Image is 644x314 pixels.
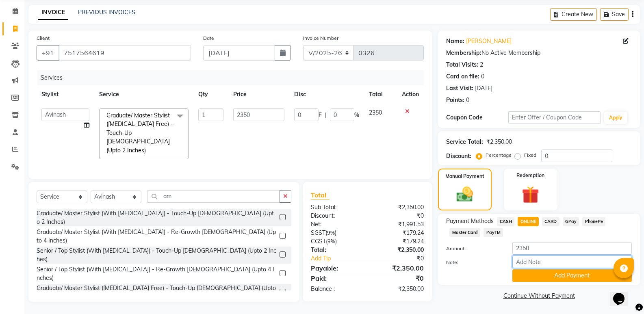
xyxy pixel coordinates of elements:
[367,220,430,229] div: ₹1,991.53
[319,111,322,119] span: F
[446,49,481,57] div: Membership:
[327,238,335,245] span: 9%
[480,61,483,69] div: 2
[512,269,632,282] button: Add Payment
[305,237,367,246] div: ( )
[446,84,473,93] div: Last Visit:
[367,246,430,254] div: ₹2,350.00
[37,247,276,264] div: Senior / Top Stylist (With [MEDICAL_DATA]) - Touch-Up [DEMOGRAPHIC_DATA] (Upto 2 Inches)
[486,138,512,146] div: ₹2,350.00
[311,191,330,199] span: Total
[397,85,424,104] th: Action
[446,138,483,146] div: Service Total:
[305,285,367,293] div: Balance :
[486,152,512,159] label: Percentage
[193,85,228,104] th: Qty
[378,254,430,263] div: ₹0
[228,85,289,104] th: Price
[508,111,601,124] input: Enter Offer / Coupon Code
[305,229,367,237] div: ( )
[305,212,367,220] div: Discount:
[451,185,478,204] img: _cash.svg
[497,217,514,226] span: CASH
[305,220,367,229] div: Net:
[550,8,597,21] button: Create New
[367,273,430,283] div: ₹0
[600,8,629,21] button: Save
[518,217,539,226] span: ONLINE
[146,147,150,154] a: x
[305,246,367,254] div: Total:
[367,263,430,273] div: ₹2,350.00
[449,228,480,237] span: Master Card
[446,217,494,225] span: Payment Methods
[445,173,484,180] label: Manual Payment
[37,284,276,301] div: Graduate/ Master Stylist ([MEDICAL_DATA] Free) - Touch-Up [DEMOGRAPHIC_DATA] (Upto 2 Inches)
[354,111,359,119] span: %
[446,61,478,69] div: Total Visits:
[311,229,325,236] span: SGST
[367,285,430,293] div: ₹2,350.00
[37,45,59,61] button: +91
[203,35,214,42] label: Date
[305,254,378,263] a: Add Tip
[37,209,276,226] div: Graduate/ Master Stylist (With [MEDICAL_DATA]) - Touch-Up [DEMOGRAPHIC_DATA] (Upto 2 Inches)
[37,70,430,85] div: Services
[446,49,632,57] div: No Active Membership
[481,72,484,81] div: 0
[311,238,326,245] span: CGST
[289,85,364,104] th: Disc
[466,96,469,104] div: 0
[305,273,367,283] div: Paid:
[303,35,338,42] label: Invoice Number
[563,217,579,226] span: GPay
[305,203,367,212] div: Sub Total:
[94,85,193,104] th: Service
[305,263,367,273] div: Payable:
[367,203,430,212] div: ₹2,350.00
[446,96,464,104] div: Points:
[484,228,503,237] span: PayTM
[327,230,335,236] span: 9%
[367,212,430,220] div: ₹0
[512,242,632,255] input: Amount
[106,112,173,154] span: Graduate/ Master Stylist ([MEDICAL_DATA] Free) - Touch-Up [DEMOGRAPHIC_DATA] (Upto 2 Inches)
[364,85,397,104] th: Total
[147,190,280,203] input: Search or Scan
[582,217,605,226] span: PhonePe
[59,45,191,61] input: Search by Name/Mobile/Email/Code
[37,85,94,104] th: Stylist
[446,113,508,122] div: Coupon Code
[325,111,327,119] span: |
[37,228,276,245] div: Graduate/ Master Stylist (With [MEDICAL_DATA]) - Re-Growth [DEMOGRAPHIC_DATA] (Upto 4 Inches)
[37,35,50,42] label: Client
[440,245,506,252] label: Amount:
[466,37,512,45] a: [PERSON_NAME]
[440,292,638,300] a: Continue Without Payment
[446,37,464,45] div: Name:
[446,152,471,160] div: Discount:
[516,184,544,206] img: _gift.svg
[440,259,506,266] label: Note:
[516,172,544,179] label: Redemption
[367,237,430,246] div: ₹179.24
[446,72,479,81] div: Card on file:
[367,229,430,237] div: ₹179.24
[542,217,559,226] span: CARD
[610,282,636,306] iframe: chat widget
[524,152,536,159] label: Fixed
[78,9,135,16] a: PREVIOUS INVOICES
[369,109,382,116] span: 2350
[38,5,68,20] a: INVOICE
[475,84,492,93] div: [DATE]
[37,265,276,282] div: Senior / Top Stylist (With [MEDICAL_DATA]) - Re-Growth [DEMOGRAPHIC_DATA] (Upto 4 Inches)
[604,112,627,124] button: Apply
[512,256,632,268] input: Add Note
